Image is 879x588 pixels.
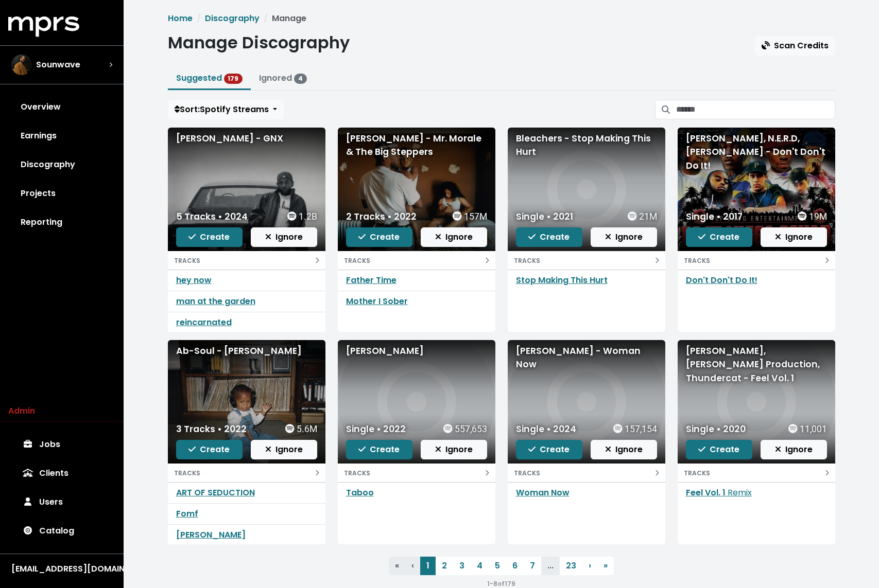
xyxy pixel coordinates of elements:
[516,422,576,436] div: Single • 2024
[346,132,487,159] div: [PERSON_NAME] - Mr. Morale & The Big Steppers
[8,121,115,150] a: Earnings
[698,443,739,455] span: Create
[188,443,230,455] span: Create
[453,210,487,223] div: 157M
[775,443,813,455] span: Ignore
[8,93,115,121] a: Overview
[8,150,115,179] a: Discography
[678,464,835,482] button: TRACKS
[168,464,325,482] button: TRACKS
[589,560,591,572] span: ›
[684,256,710,265] small: TRACKS
[628,210,657,223] div: 21M
[265,231,303,243] span: Ignore
[338,464,495,482] button: TRACKS
[174,469,200,477] small: TRACKS
[761,227,827,247] button: Ignore
[516,344,657,371] div: [PERSON_NAME] - Woman Now
[560,557,582,575] a: 23
[514,469,540,477] small: TRACKS
[613,422,657,436] div: 157,154
[205,12,260,24] a: Discography
[453,557,471,575] a: 3
[8,562,115,576] button: [EMAIL_ADDRESS][DOMAIN_NAME]
[516,487,570,498] a: Woman Now
[516,274,608,286] a: Stop Making This Hurt
[516,440,582,459] button: Create
[176,72,243,84] a: Suggested 179
[591,227,657,247] button: Ignore
[435,443,473,455] span: Ignore
[798,210,826,223] div: 19M
[421,440,487,459] button: Ignore
[8,459,115,488] a: Clients
[506,557,524,575] a: 6
[176,529,246,541] a: [PERSON_NAME]
[684,469,710,477] small: TRACKS
[8,20,79,32] a: mprs logo
[11,55,32,75] img: The selected account / producer
[8,488,115,516] a: Users
[686,210,743,223] div: Single • 2017
[175,103,269,115] span: Sort: Spotify Streams
[762,40,829,51] span: Scan Credits
[686,422,746,436] div: Single • 2020
[516,132,657,159] div: Bleachers - Stop Making This Hurt
[346,227,412,247] button: Create
[508,464,665,482] button: TRACKS
[605,231,643,243] span: Ignore
[176,316,232,328] a: reincarnated
[176,132,317,145] div: [PERSON_NAME] - GNX
[761,440,827,459] button: Ignore
[514,256,540,265] small: TRACKS
[188,231,230,243] span: Create
[176,227,243,247] button: Create
[605,443,643,455] span: Ignore
[176,274,212,286] a: hey now
[358,231,400,243] span: Create
[421,227,487,247] button: Ignore
[524,557,541,575] a: 7
[338,251,495,270] button: TRACKS
[686,487,752,498] a: Feel Vol. 1 Remix
[8,179,115,208] a: Projects
[176,487,255,498] a: ART OF SEDUCTION
[604,560,608,572] span: »
[174,256,200,265] small: TRACKS
[435,231,473,243] span: Ignore
[346,210,417,223] div: 2 Tracks • 2022
[508,251,665,270] button: TRACKS
[346,487,374,498] a: Taboo
[487,579,515,588] small: 1 - 8 of 179
[489,557,506,575] a: 5
[686,274,757,286] a: Don't Don't Do It!
[346,295,408,307] a: Mother I Sober
[528,231,570,243] span: Create
[346,274,397,286] a: Father Time
[260,12,306,25] li: Manage
[516,210,573,223] div: Single • 2021
[528,443,570,455] span: Create
[686,344,827,385] div: [PERSON_NAME], [PERSON_NAME] Production, Thundercat - Feel Vol. 1
[294,74,307,84] span: 4
[176,508,198,520] a: Fomf
[676,100,835,119] input: Search suggested projects
[346,422,406,436] div: Single • 2022
[287,210,317,223] div: 1.2B
[346,440,412,459] button: Create
[285,422,317,436] div: 5.6M
[251,440,317,459] button: Ignore
[788,422,826,436] div: 11,001
[168,251,325,270] button: TRACKS
[346,344,487,358] div: [PERSON_NAME]
[698,231,739,243] span: Create
[168,100,284,119] button: Sort:Spotify Streams
[755,36,835,56] button: Scan Credits
[436,557,453,575] a: 2
[176,440,243,459] button: Create
[8,208,115,237] a: Reporting
[176,344,317,358] div: Ab-Soul - [PERSON_NAME]
[176,295,255,307] a: man at the garden
[11,563,112,575] div: [EMAIL_ADDRESS][DOMAIN_NAME]
[265,443,303,455] span: Ignore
